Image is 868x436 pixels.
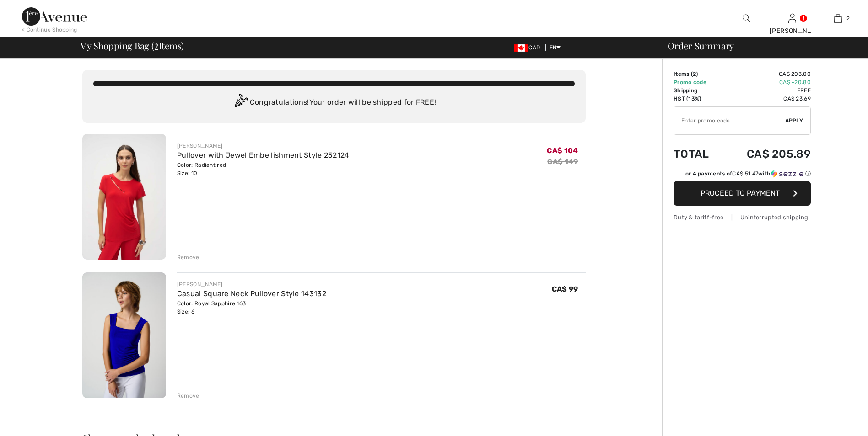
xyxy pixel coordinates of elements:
[177,151,350,160] a: Pullover with Jewel Embellishment Style 252124
[177,253,199,261] div: Remove
[674,86,722,95] td: Shipping
[547,146,578,155] span: CA$ 104
[177,392,199,400] div: Remove
[732,170,758,177] span: CA$ 51.47
[177,280,326,288] div: [PERSON_NAME]
[815,13,860,24] a: 2
[722,95,811,103] td: CA$ 23.69
[552,285,578,293] span: CA$ 99
[550,44,561,51] span: EN
[674,107,785,134] input: Promo code
[693,71,696,77] span: 2
[514,44,544,51] span: CAD
[674,78,722,86] td: Promo code
[82,272,166,398] img: Casual Square Neck Pullover Style 143132
[674,138,722,170] td: Total
[80,41,184,50] span: My Shopping Bag ( Items)
[722,78,811,86] td: CA$ -20.80
[177,142,350,150] div: [PERSON_NAME]
[674,70,722,78] td: Items ( )
[674,181,811,206] button: Proceed to Payment
[674,170,811,181] div: or 4 payments ofCA$ 51.47withSezzle Click to learn more about Sezzle
[177,161,350,177] div: Color: Radiant red Size: 10
[93,94,575,112] div: Congratulations! Your order will be shipped for FREE!
[701,189,780,197] span: Proceed to Payment
[657,41,863,50] div: Order Summary
[82,134,166,260] img: Pullover with Jewel Embellishment Style 252124
[788,14,796,22] a: Sign In
[22,26,77,34] div: < Continue Shopping
[22,7,87,26] img: 1ère Avenue
[743,13,750,24] img: search the website
[154,39,159,51] span: 2
[177,299,326,316] div: Color: Royal Sapphire 163 Size: 6
[177,289,326,298] a: Casual Square Neck Pullover Style 143132
[685,170,811,178] div: or 4 payments of with
[834,13,842,24] img: My Bag
[232,94,250,112] img: Congratulation2.svg
[514,44,528,52] img: Canadian Dollar
[722,70,811,78] td: CA$ 203.00
[722,86,811,95] td: Free
[788,13,796,24] img: My Info
[785,117,803,125] span: Apply
[674,95,722,103] td: HST (13%)
[771,170,803,178] img: Sezzle
[770,26,814,36] div: [PERSON_NAME]
[547,157,578,166] s: CA$ 149
[674,213,811,222] div: Duty & tariff-free | Uninterrupted shipping
[846,14,850,22] span: 2
[722,138,811,170] td: CA$ 205.89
